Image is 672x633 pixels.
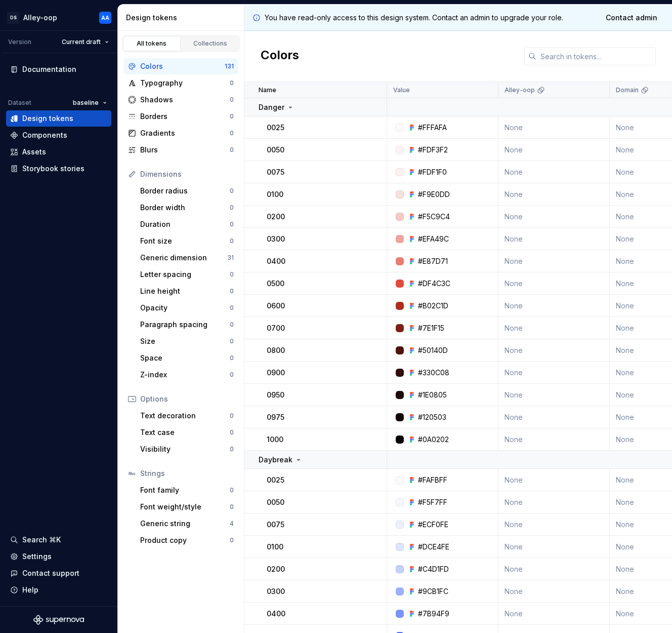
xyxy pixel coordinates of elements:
[6,61,111,77] a: Documentation
[418,279,450,289] div: #DF4C3C
[267,412,284,422] p: 0975
[267,345,285,355] p: 0800
[498,228,610,250] td: None
[136,250,238,266] a: Generic dimension31
[498,250,610,272] td: None
[140,411,230,421] div: Text decoration
[140,519,230,529] div: Generic string
[498,317,610,339] td: None
[8,38,31,46] div: Version
[136,516,238,532] a: Generic string4
[127,39,177,48] div: All tokens
[140,468,234,479] div: Strings
[498,116,610,139] td: None
[418,520,448,530] div: #ECF0FE
[418,123,447,133] div: #FFFAFA
[22,113,73,124] div: Design tokens
[230,445,234,453] div: 0
[140,535,230,545] div: Product copy
[230,354,234,362] div: 0
[140,186,230,196] div: Border radius
[140,145,230,155] div: Blurs
[6,161,111,177] a: Storybook stories
[498,536,610,558] td: None
[230,204,234,212] div: 0
[22,568,79,578] div: Contact support
[22,147,46,157] div: Assets
[140,320,230,330] div: Paragraph spacing
[136,183,238,199] a: Border radius0
[73,99,99,107] span: baseline
[418,609,449,619] div: #7B94F9
[230,270,234,279] div: 0
[6,582,111,598] button: Help
[393,86,410,94] p: Value
[418,475,447,485] div: #FAFBFF
[267,368,285,378] p: 0900
[230,112,234,121] div: 0
[136,316,238,333] a: Paragraph spacing0
[230,287,234,295] div: 0
[606,13,657,23] span: Contact admin
[140,61,225,71] div: Colors
[267,301,285,311] p: 0600
[140,78,230,88] div: Typography
[136,499,238,515] a: Font weight/style0
[33,615,84,625] svg: Supernova Logo
[22,164,85,174] div: Storybook stories
[267,434,283,445] p: 1000
[136,350,238,366] a: Space0
[101,14,109,22] div: AA
[498,428,610,451] td: None
[136,441,238,457] a: Visibility0
[140,128,230,138] div: Gradients
[418,345,448,355] div: #50140D
[57,35,113,49] button: Current draft
[267,256,285,266] p: 0400
[140,286,230,296] div: Line height
[140,169,234,179] div: Dimensions
[418,564,449,574] div: #C4D1FD
[140,303,230,313] div: Opacity
[136,367,238,383] a: Z-index0
[227,254,234,262] div: 31
[136,300,238,316] a: Opacity0
[265,13,563,23] p: You have read-only access to this design system. Contact an admin to upgrade your role.
[140,427,230,438] div: Text case
[418,497,447,507] div: #F5F7FF
[136,532,238,548] a: Product copy0
[267,145,284,155] p: 0050
[140,111,230,122] div: Borders
[6,127,111,143] a: Components
[259,86,276,94] p: Name
[498,362,610,384] td: None
[418,390,447,400] div: #1E0805
[140,219,230,229] div: Duration
[136,482,238,498] a: Font family0
[8,99,31,107] div: Dataset
[140,269,230,280] div: Letter spacing
[498,139,610,161] td: None
[267,520,284,530] p: 0075
[267,167,284,177] p: 0075
[140,394,234,404] div: Options
[418,234,449,244] div: #EFA49C
[267,234,285,244] p: 0300
[418,412,446,422] div: #120503
[267,189,283,200] p: 0100
[267,212,285,222] p: 0200
[124,92,238,108] a: Shadows0
[498,406,610,428] td: None
[140,502,230,512] div: Font weight/style
[140,370,230,380] div: Z-index
[2,7,115,28] button: DSAlley-oopAA
[498,206,610,228] td: None
[140,253,227,263] div: Generic dimension
[136,408,238,424] a: Text decoration0
[140,444,230,454] div: Visibility
[267,390,284,400] p: 0950
[6,532,111,548] button: Search ⌘K
[418,434,449,445] div: #0A0202
[498,603,610,625] td: None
